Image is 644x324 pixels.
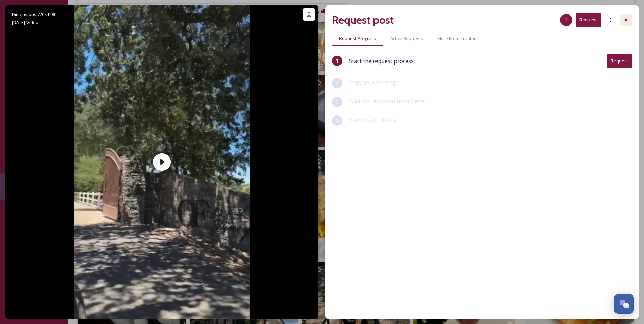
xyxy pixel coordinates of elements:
[336,116,339,125] span: 4
[336,98,339,106] span: 3
[349,57,414,65] span: Start the request process
[349,116,397,123] span: View files in library
[614,294,634,314] button: Open Chat
[349,97,427,105] span: Wait for response from owner
[576,13,601,27] button: Request
[336,79,339,87] span: 2
[565,17,568,23] span: 1
[12,11,56,17] span: Dimensions: 720 x 1280
[349,78,399,86] span: Copy your message
[607,54,632,68] button: Request
[332,12,394,28] h2: Request post
[390,35,423,42] span: Active Requests
[74,5,250,319] img: thumbnail
[437,35,476,42] span: More From Creator
[339,35,376,42] span: Request Progress
[12,19,38,25] span: [DATE] - Video
[336,57,339,65] span: 1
